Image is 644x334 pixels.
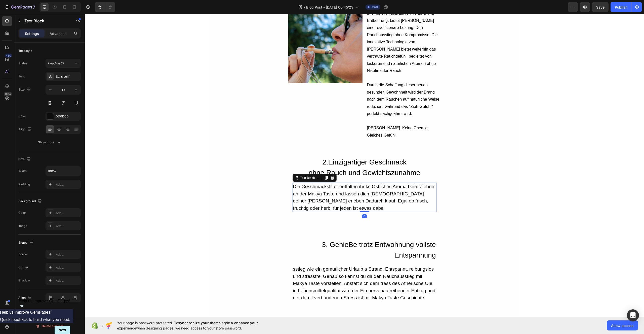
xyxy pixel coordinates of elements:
[56,211,79,215] div: Add...
[244,144,322,152] span: Einzigartiger Geschmack
[46,166,80,176] input: Auto
[25,31,39,36] p: Settings
[18,252,28,257] div: Border
[18,265,28,270] div: Corner
[2,2,37,12] button: 7
[56,114,79,119] div: 0D0D0D
[306,5,353,10] span: Blog Post - [DATE] 00:45:23
[277,200,282,204] div: 0
[4,92,12,96] div: Beta
[18,138,81,147] button: Show more
[18,239,34,246] div: Shape
[18,295,33,301] div: Align
[18,156,32,163] div: Size
[18,198,43,205] div: Background
[18,224,27,228] div: Image
[611,323,634,328] span: Allow access
[56,252,79,257] div: Add...
[56,224,79,228] div: Add...
[19,299,70,309] button: Show survey - Help us improve GemPages!
[48,61,64,66] span: Heading 6*
[282,69,355,102] span: Durch die Schaffung dieser neuen gesunden Gewohnheit wird der Drang nach dem Rauchen auf natürlic...
[615,5,627,10] div: Publish
[304,5,305,10] span: /
[56,265,79,270] div: Add...
[224,155,336,162] span: ohne Rauch und Gewichtszunahme
[237,144,243,152] span: 2.
[214,161,231,166] div: Text Block
[117,321,258,330] span: synchronize your theme style & enhance your experience
[5,54,12,58] div: 450
[19,299,70,303] span: Help us improve GemPages!
[627,309,639,321] div: Open Intercom Messenger
[371,5,378,9] span: Draft
[85,14,644,317] iframe: Design area
[208,143,351,164] p: ⁠⁠⁠⁠⁠⁠⁠
[18,49,32,53] div: Text style
[208,225,352,247] h2: 3. GenieBe trotz Entwohnung vollste Entspannung
[24,18,67,24] p: Text Block
[611,2,632,12] button: Publish
[18,211,26,215] div: Color
[56,182,79,187] div: Add...
[18,182,30,187] div: Padding
[208,251,352,288] div: sstieg wie ein gemutlicher Urlaub a Strand. Entspannt, reibungslos und stressfrei Genau so kannst...
[18,114,26,118] div: Color
[18,74,25,79] div: Font
[56,278,79,283] div: Add...
[38,140,61,145] div: Show more
[208,169,352,198] div: Die Geschmacksfilter entfalten ihr kc Ostliches Aroma beim Ziehen an der Makya Taste und lassen d...
[56,74,79,79] div: Sans-serif
[282,112,344,123] span: [PERSON_NAME]. Keine Chemie. Gleiches Gefühl.
[596,5,605,9] span: Save
[95,2,115,12] div: Undo/Redo
[592,2,609,12] button: Save
[18,278,30,283] div: Shadow
[208,142,352,164] h2: Rich Text Editor. Editing area: main
[18,169,27,173] div: Width
[18,86,32,93] div: Size
[18,61,27,66] div: Styles
[46,59,81,68] button: Heading 6*
[18,126,32,133] div: Align
[117,320,278,331] span: Your page is password protected. To when designing pages, we need access to your store password.
[607,320,638,330] button: Allow access
[50,31,67,36] p: Advanced
[33,4,35,10] p: 7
